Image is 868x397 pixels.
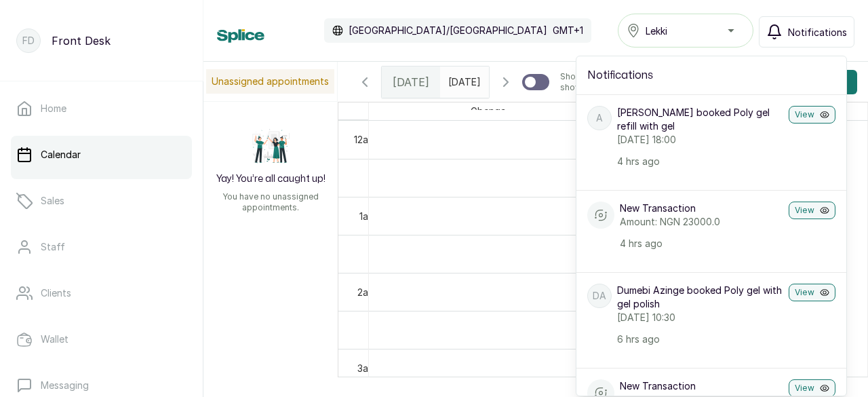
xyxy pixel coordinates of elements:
[41,379,89,392] p: Messaging
[617,155,783,168] p: 4 hrs ago
[41,240,65,254] p: Staff
[560,71,641,93] p: Show no-show/cancelled
[11,320,192,358] a: Wallet
[41,148,81,162] p: Calendar
[617,311,783,324] p: [DATE] 10:30
[553,24,583,37] p: GMT+1
[41,286,71,300] p: Clients
[41,102,66,115] p: Home
[620,202,783,215] p: New Transaction
[620,379,783,393] p: New Transaction
[789,106,835,124] button: View
[646,24,667,38] span: Lekki
[789,379,835,397] button: View
[11,182,192,220] a: Sales
[52,33,111,49] p: Front Desk
[393,74,429,90] span: [DATE]
[11,136,192,174] a: Calendar
[617,284,783,311] p: Dumebi Azinge booked Poly gel with gel polish
[22,34,35,48] p: FD
[620,237,783,250] p: 4 hrs ago
[593,289,606,303] p: DA
[789,284,835,301] button: View
[206,69,334,94] p: Unassigned appointments
[349,24,547,37] p: [GEOGRAPHIC_DATA]/[GEOGRAPHIC_DATA]
[789,202,835,219] button: View
[11,274,192,312] a: Clients
[355,361,378,375] div: 3am
[617,106,783,133] p: [PERSON_NAME] booked Poly gel refill with gel
[620,215,783,229] p: Amount: NGN 23000.0
[11,228,192,266] a: Staff
[788,25,847,39] span: Notifications
[596,111,603,125] p: A
[617,333,783,346] p: 6 hrs ago
[351,132,378,147] div: 12am
[357,209,378,223] div: 1am
[41,194,64,208] p: Sales
[587,67,835,83] h2: Notifications
[11,90,192,128] a: Home
[759,16,854,48] button: Notifications
[618,14,753,48] button: Lekki
[617,133,783,147] p: [DATE] 18:00
[355,285,378,299] div: 2am
[216,172,325,186] h2: Yay! You’re all caught up!
[41,333,68,346] p: Wallet
[212,191,330,213] p: You have no unassigned appointments.
[382,67,440,98] div: [DATE]
[468,102,509,119] span: Gbenga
